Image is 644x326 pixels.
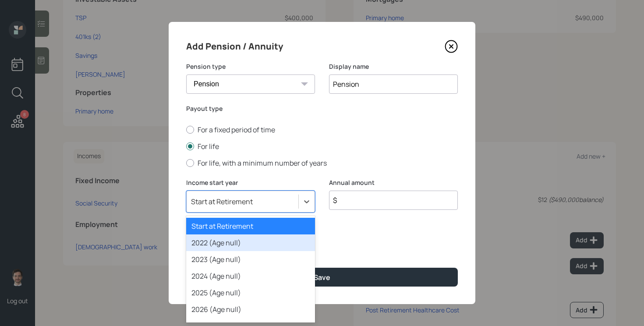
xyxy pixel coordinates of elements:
[186,268,458,287] button: Save
[186,178,315,187] label: Income start year
[186,251,315,268] div: 2023 (Age null)
[186,218,315,234] div: Start at Retirement
[186,62,315,71] label: Pension type
[191,197,253,206] div: Start at Retirement
[186,104,458,113] label: Payout type
[186,284,315,301] div: 2025 (Age null)
[186,268,315,284] div: 2024 (Age null)
[186,125,458,135] label: For a fixed period of time
[186,142,458,151] label: For life
[329,62,458,71] label: Display name
[314,273,330,282] div: Save
[186,158,458,168] label: For life, with a minimum number of years
[186,39,283,53] h4: Add Pension / Annuity
[329,178,458,187] label: Annual amount
[186,301,315,318] div: 2026 (Age null)
[186,234,315,251] div: 2022 (Age null)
